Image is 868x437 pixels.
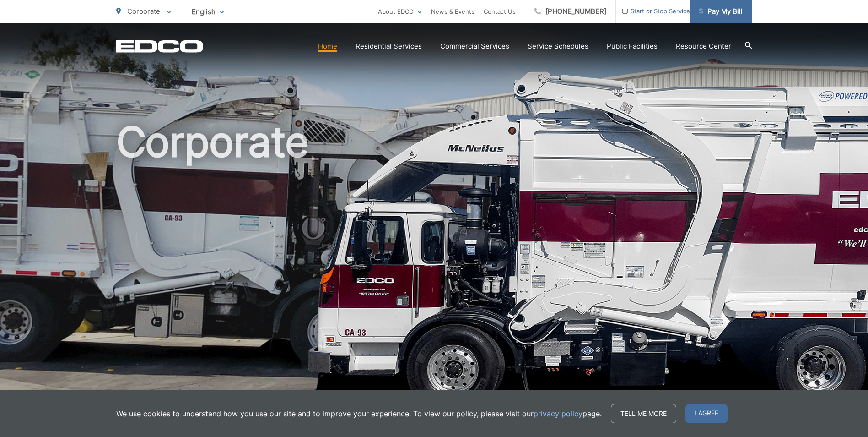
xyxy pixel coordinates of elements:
[318,41,337,52] a: Home
[378,6,422,17] a: About EDCO
[611,404,676,423] a: Tell me more
[116,40,203,53] a: EDCD logo. Return to the homepage.
[116,119,752,409] h1: Corporate
[431,6,474,17] a: News & Events
[534,408,582,419] a: privacy policy
[116,408,602,419] p: We use cookies to understand how you use our site and to improve your experience. To view our pol...
[685,404,728,423] span: I agree
[185,4,231,20] span: English
[484,6,516,17] a: Contact Us
[356,41,422,52] a: Residential Services
[699,6,743,17] span: Pay My Bill
[528,41,588,52] a: Service Schedules
[127,7,160,16] span: Corporate
[676,41,731,52] a: Resource Center
[607,41,658,52] a: Public Facilities
[440,41,509,52] a: Commercial Services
